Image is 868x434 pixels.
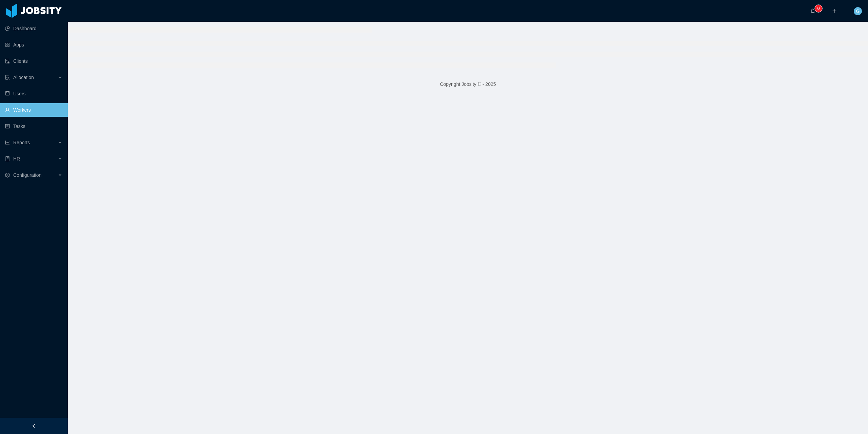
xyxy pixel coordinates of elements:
[5,173,10,177] i: icon: setting
[13,172,41,178] span: Configuration
[5,140,10,145] i: icon: line-chart
[13,140,30,145] span: Reports
[5,87,62,100] a: icon: robotUsers
[68,73,868,96] footer: Copyright Jobsity © - 2025
[13,156,20,162] span: HR
[832,8,837,13] i: icon: plus
[5,38,62,52] a: icon: appstoreApps
[815,5,822,12] sup: 0
[5,22,62,35] a: icon: pie-chartDashboard
[810,8,815,13] i: icon: bell
[5,103,62,117] a: icon: userWorkers
[13,75,34,80] span: Allocation
[5,119,62,133] a: icon: profileTasks
[5,54,62,68] a: icon: auditClients
[5,156,10,161] i: icon: book
[856,7,860,15] span: G
[5,75,10,80] i: icon: solution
